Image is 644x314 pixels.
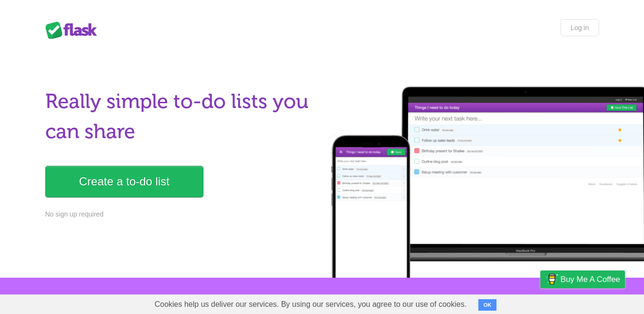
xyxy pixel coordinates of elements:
span: Cookies help us deliver our services. By using our services, you agree to our use of cookies. [145,295,476,314]
img: Buy me a coffee [545,271,558,287]
span: Buy me a coffee [560,271,620,288]
a: Buy me a coffee [540,271,625,288]
p: No sign up required [45,209,317,219]
button: OK [478,299,497,311]
div: Flask Lists [45,22,103,39]
a: Create a to-do list [45,166,203,197]
h1: Really simple to-do lists you can share [45,87,317,147]
a: Log in [560,19,599,36]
